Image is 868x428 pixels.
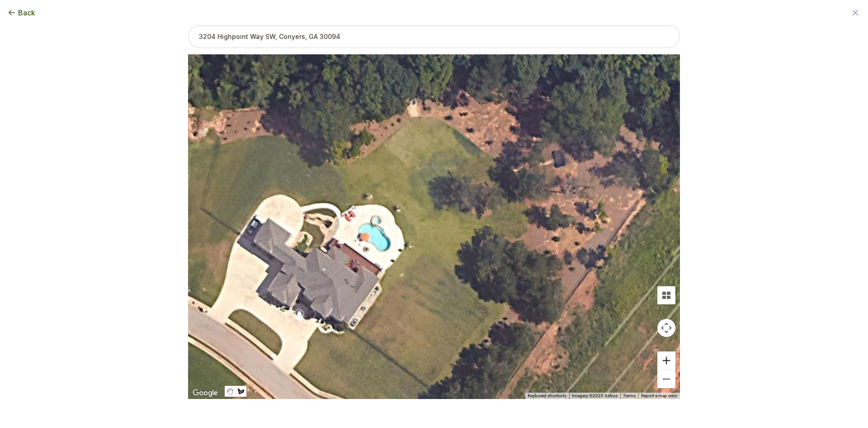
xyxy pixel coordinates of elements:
span: Back [18,7,35,18]
a: Terms (opens in new tab) [623,393,636,398]
button: Draw a shape [236,386,246,397]
span: Imagery ©2025 Airbus [572,393,618,398]
a: Open this area in Google Maps (opens a new window) [190,387,220,399]
button: Map camera controls [657,319,675,337]
button: Back [7,7,35,18]
button: Stop drawing [225,386,236,397]
button: Tilt map [657,286,675,304]
button: Zoom in [657,351,675,370]
img: Google [190,387,220,399]
button: Zoom out [657,370,675,388]
a: Report a map error [641,393,677,398]
input: 3204 Highpoint Way SW, Conyers, GA 30094 [188,25,680,48]
button: Keyboard shortcuts [528,393,566,399]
